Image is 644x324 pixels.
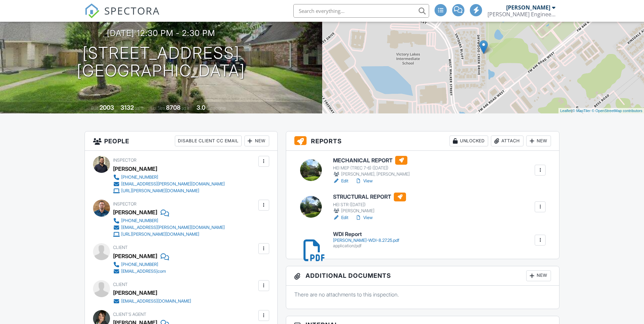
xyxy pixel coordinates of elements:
[121,181,225,187] div: [EMAIL_ADDRESS][PERSON_NAME][DOMAIN_NAME]
[85,3,99,18] img: The Best Home Inspection Software - Spectora
[113,251,157,261] div: [PERSON_NAME]
[286,131,559,151] h3: Reports
[293,4,429,18] input: Search everything...
[135,106,144,111] span: sq. ft.
[333,208,406,214] div: [PERSON_NAME]
[121,175,158,180] div: [PHONE_NUMBER]
[333,231,399,237] h6: WDI Report
[333,193,406,201] h6: STRUCTURAL REPORT
[449,136,488,146] div: Unlocked
[333,214,348,221] a: Edit
[77,44,245,80] h1: [STREET_ADDRESS] [GEOGRAPHIC_DATA]
[113,282,128,287] span: Client
[113,231,225,238] a: [URL][PERSON_NAME][DOMAIN_NAME]
[244,136,269,146] div: New
[333,178,348,184] a: Edit
[333,193,406,214] a: STRUCTURAL REPORT HEI STR ([DATE]) [PERSON_NAME]
[592,109,642,113] a: © OpenStreetMap contributors
[113,217,225,224] a: [PHONE_NUMBER]
[560,109,571,113] a: Leaflet
[526,136,551,146] div: New
[121,104,134,111] div: 3132
[113,187,225,194] a: [URL][PERSON_NAME][DOMAIN_NAME]
[333,238,399,243] div: [PERSON_NAME]-WDI-8.27.25.pdf
[294,291,551,298] p: There are no attachments to this inspection.
[113,268,166,275] a: [EMAIL_ADDRESS]com
[572,109,591,113] a: © MapTiler
[166,104,181,111] div: 8708
[113,164,157,174] div: [PERSON_NAME]
[333,171,410,178] div: [PERSON_NAME], [PERSON_NAME]
[107,29,215,38] h3: [DATE] 12:30 pm - 2:30 pm
[113,288,157,298] div: [PERSON_NAME]
[113,201,136,206] span: Inspector
[113,312,146,317] span: Client's Agent
[121,225,225,230] div: [EMAIL_ADDRESS][PERSON_NAME][DOMAIN_NAME]
[206,106,226,111] span: bathrooms
[91,106,98,111] span: Built
[121,232,199,237] div: [URL][PERSON_NAME][DOMAIN_NAME]
[121,269,166,274] div: [EMAIL_ADDRESS]com
[113,261,166,268] a: [PHONE_NUMBER]
[355,178,373,184] a: View
[333,165,410,171] div: HEI MEP (TREC 7-6) ([DATE])
[113,245,128,250] span: Client
[182,106,190,111] span: sq.ft.
[175,136,242,146] div: Disable Client CC Email
[333,202,406,208] div: HEI STR ([DATE])
[121,299,191,304] div: [EMAIL_ADDRESS][DOMAIN_NAME]
[85,131,277,151] h3: People
[526,270,551,281] div: New
[491,136,523,146] div: Attach
[99,104,114,111] div: 2003
[113,298,191,305] a: [EMAIL_ADDRESS][DOMAIN_NAME]
[151,106,165,111] span: Lot Size
[487,11,555,18] div: Hedderman Engineering. INC.
[333,243,399,249] div: application/pdf
[113,158,136,163] span: Inspector
[113,174,225,181] a: [PHONE_NUMBER]
[113,224,225,231] a: [EMAIL_ADDRESS][PERSON_NAME][DOMAIN_NAME]
[355,214,373,221] a: View
[121,218,158,223] div: [PHONE_NUMBER]
[113,207,157,217] div: [PERSON_NAME]
[558,108,644,114] div: |
[333,231,399,249] a: WDI Report [PERSON_NAME]-WDI-8.27.25.pdf application/pdf
[113,181,225,187] a: [EMAIL_ADDRESS][PERSON_NAME][DOMAIN_NAME]
[104,3,160,18] span: SPECTORA
[333,156,410,165] h6: MECHANICAL REPORT
[197,104,205,111] div: 3.0
[333,156,410,178] a: MECHANICAL REPORT HEI MEP (TREC 7-6) ([DATE]) [PERSON_NAME], [PERSON_NAME]
[121,262,158,267] div: [PHONE_NUMBER]
[121,188,199,194] div: [URL][PERSON_NAME][DOMAIN_NAME]
[506,4,550,11] div: [PERSON_NAME]
[286,266,559,286] h3: Additional Documents
[85,9,160,23] a: SPECTORA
